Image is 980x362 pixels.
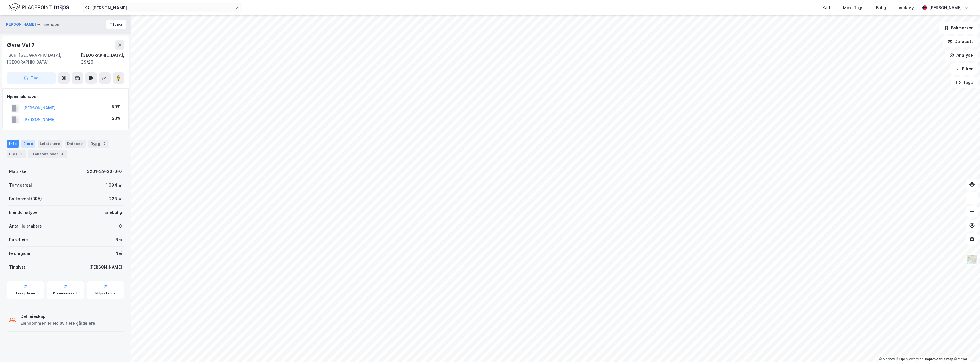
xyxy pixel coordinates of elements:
div: 3201-39-20-0-0 [87,168,122,175]
div: Nei [115,250,122,257]
button: Tilbake [106,20,126,29]
div: Eiendomstype [9,209,38,216]
div: Arealplaner [15,291,36,296]
input: Søk på adresse, matrikkel, gårdeiere, leietakere eller personer [90,3,235,12]
div: Punktleie [9,236,28,243]
div: Kontrollprogram for chat [952,335,980,362]
div: [PERSON_NAME] [929,4,962,11]
div: Bolig [876,4,886,11]
div: Tinglyst [9,264,25,271]
div: Kommunekart [53,291,78,296]
div: Bygg [88,140,109,148]
button: Analyse [945,50,978,61]
button: Tag [7,72,56,84]
button: Filter [950,63,978,75]
img: logo.f888ab2527a4732fd821a326f86c7f29.svg [9,3,69,13]
div: 1369, [GEOGRAPHIC_DATA], [GEOGRAPHIC_DATA] [7,52,81,66]
img: Z [967,254,977,265]
div: 1 [18,151,24,157]
div: Antall leietakere [9,223,42,230]
div: Matrikkel [9,168,28,175]
div: [GEOGRAPHIC_DATA], 39/20 [81,52,124,66]
button: Tags [951,77,978,88]
div: Info [7,140,19,148]
div: Bruksareal (BRA) [9,195,42,202]
div: 50% [112,103,121,110]
div: Eiere [21,140,35,148]
div: Transaksjoner [28,150,67,158]
div: 4 [59,151,65,157]
div: Øvre Vei 7 [7,40,36,50]
div: Delt eieskap [21,313,95,320]
div: Hjemmelshaver [7,93,124,100]
iframe: Chat Widget [952,335,980,362]
div: 2 [101,141,107,146]
div: 0 [119,223,122,230]
div: Nei [115,236,122,243]
div: Leietakere [38,140,62,148]
div: Tomteareal [9,182,32,189]
div: Verktøy [899,4,914,11]
div: 50% [112,115,121,122]
div: Eiendommen er eid av flere gårdeiere [21,320,95,327]
button: [PERSON_NAME] [5,22,37,27]
div: Festegrunn [9,250,31,257]
button: Bokmerker [939,22,978,34]
div: Enebolig [105,209,122,216]
div: Eiendom [44,21,61,28]
a: Mapbox [879,357,895,361]
a: OpenStreetMap [896,357,924,361]
div: ESG [7,150,26,158]
div: 1 094 ㎡ [106,182,122,189]
div: Kart [822,4,830,11]
div: 223 ㎡ [109,195,122,202]
div: Miljøstatus [95,291,115,296]
div: [PERSON_NAME] [89,264,122,271]
div: Mine Tags [843,4,863,11]
div: Datasett [65,140,86,148]
button: Datasett [943,36,978,47]
a: Improve this map [925,357,953,361]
